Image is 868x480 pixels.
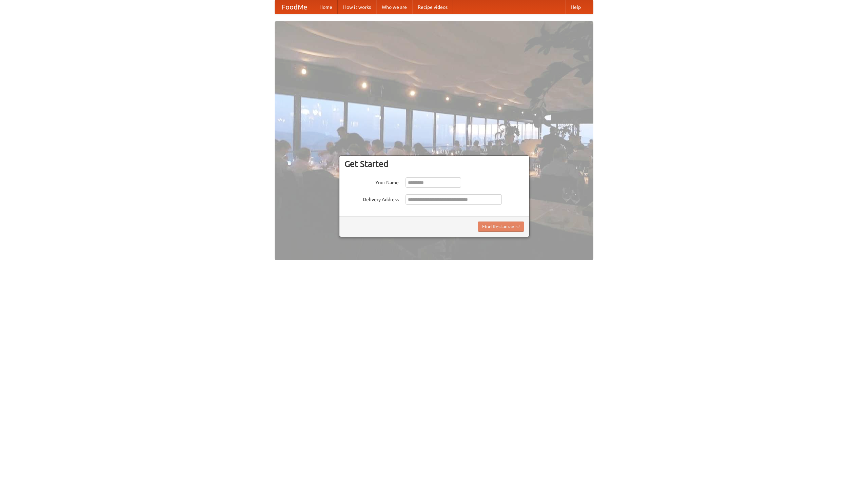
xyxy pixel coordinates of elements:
label: Your Name [344,177,399,186]
label: Delivery Address [344,194,399,203]
a: FoodMe [275,0,314,14]
a: Who we are [376,0,412,14]
h3: Get Started [344,159,524,169]
a: Recipe videos [412,0,453,14]
a: How it works [338,0,376,14]
a: Home [314,0,338,14]
a: Help [565,0,586,14]
button: Find Restaurants! [478,222,524,232]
